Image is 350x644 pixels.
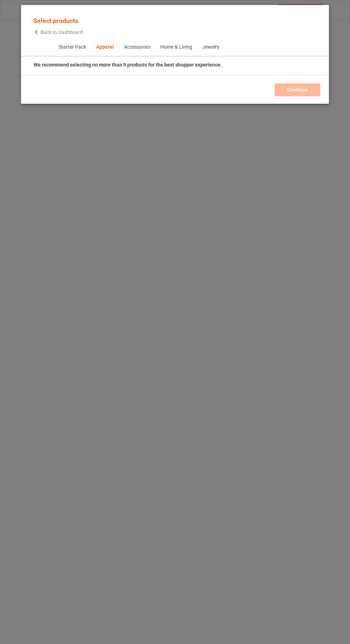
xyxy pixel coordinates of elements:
div: Apparel [96,44,114,51]
div: Accessories [124,44,150,51]
span: Back to Dashboard [40,29,83,35]
span: Select products [33,17,78,24]
span: Starter Pack [53,39,91,56]
strong: We recommend selecting no more than 9 products for the best shopper experience. [34,62,222,68]
div: Jewelry [202,44,219,51]
div: Home & Living [160,44,192,51]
